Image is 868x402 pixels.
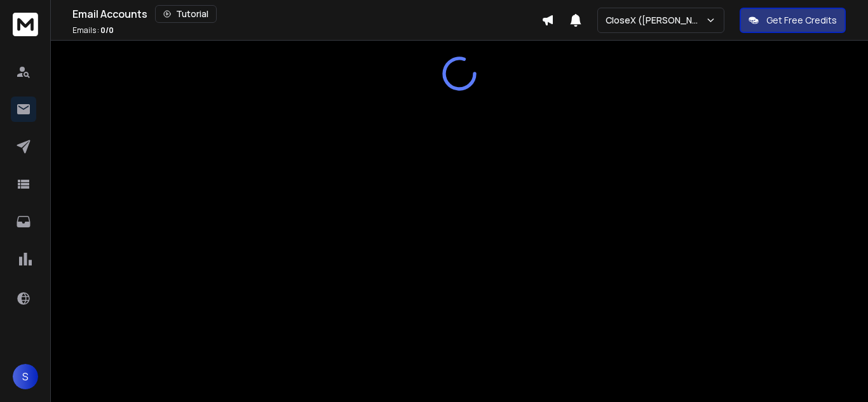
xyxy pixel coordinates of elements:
button: S [13,364,38,389]
p: Emails : [72,25,114,36]
span: 0 / 0 [100,25,114,36]
div: Email Accounts [72,5,541,23]
p: CloseX ([PERSON_NAME]) [606,14,705,27]
button: Tutorial [155,5,217,23]
button: Get Free Credits [740,8,846,33]
p: Get Free Credits [766,14,837,27]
